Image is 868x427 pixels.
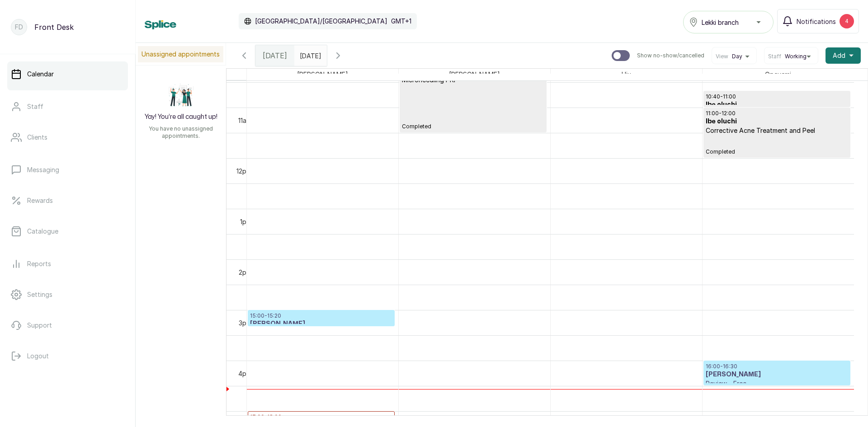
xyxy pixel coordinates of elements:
p: Settings [27,290,52,299]
p: 16:00 - 16:30 [706,363,848,370]
p: Front Desk [34,22,74,33]
button: Logout [7,343,128,369]
div: [DATE] [255,45,294,66]
span: [PERSON_NAME] [447,69,502,80]
span: Lekki branch [702,18,739,27]
h3: [PERSON_NAME] [250,319,392,328]
button: ViewDay [716,53,753,60]
p: Show no-show/cancelled [637,52,704,59]
div: 4pm [236,369,253,378]
button: Add [826,47,861,64]
button: Lekki branch [683,11,774,33]
p: Corrective Acne Treatment and Peel [706,126,848,135]
span: Working [785,53,807,60]
div: 2pm [237,267,253,277]
span: Completed [706,148,848,155]
div: 4 [840,14,854,28]
p: 15:00 - 15:20 [250,312,392,319]
span: Day [732,53,742,60]
p: Calendar [27,70,54,79]
p: Review - Free [706,379,848,388]
p: [GEOGRAPHIC_DATA]/[GEOGRAPHIC_DATA] [255,17,387,26]
h3: Ibe oluchi [706,100,848,109]
a: Rewards [7,188,128,213]
div: 3pm [237,318,253,328]
div: 11am [236,116,253,125]
h3: Ibe oluchi [706,117,848,126]
a: Catalogue [7,219,128,244]
span: [DATE] [263,50,287,61]
div: 1pm [238,217,253,226]
button: Notifications4 [777,9,859,33]
p: You have no unassigned appointments. [141,125,221,140]
p: Catalogue [27,227,58,236]
p: GMT+1 [391,17,411,26]
span: Opeyemi [763,69,793,80]
a: Clients [7,125,128,150]
a: Messaging [7,157,128,183]
p: Staff [27,102,43,111]
a: Settings [7,282,128,307]
h3: [PERSON_NAME] [706,370,848,379]
div: 12pm [235,166,253,176]
a: Staff [7,94,128,119]
span: Completed [402,123,544,130]
span: Notifications [797,17,836,26]
a: Calendar [7,61,128,87]
a: Support [7,313,128,338]
h2: Yay! You’re all caught up! [145,113,217,122]
p: Logout [27,352,49,361]
p: Clients [27,133,47,142]
p: 17:00 - 18:00 [250,413,392,421]
p: 10:40 - 11:00 [706,93,848,100]
span: Staff [768,53,781,60]
span: Uju [620,69,633,80]
p: FD [15,23,23,32]
p: Unassigned appointments [138,46,223,62]
span: [PERSON_NAME] [295,69,350,80]
p: Reports [27,259,51,268]
p: Support [27,321,52,330]
p: Messaging [27,165,59,174]
span: View [716,53,728,60]
p: 11:00 - 12:00 [706,110,848,117]
span: Add [833,51,845,60]
p: Rewards [27,196,53,205]
button: StaffWorking [768,53,814,60]
a: Reports [7,251,128,277]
